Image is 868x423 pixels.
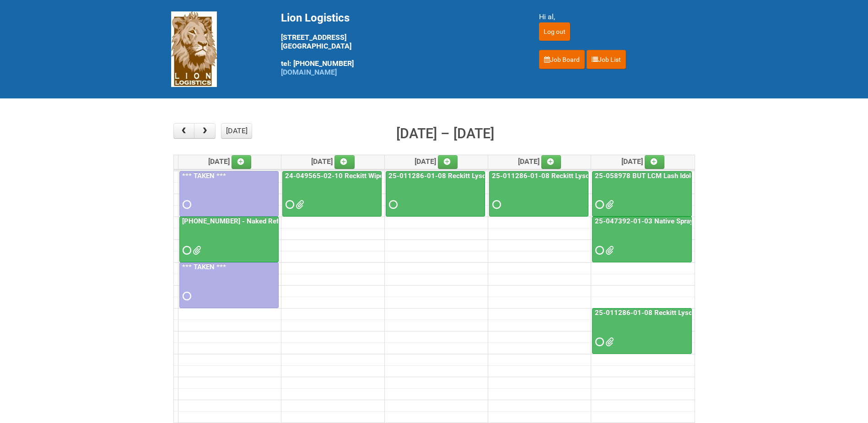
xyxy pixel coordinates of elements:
[193,247,199,254] span: MDN - 25-055556-01 (2).xlsx MDN - 25-055556-01.xlsx JNF - 25-055556-01.doc
[605,247,612,254] span: 25-047392-01-03 - MDN.xlsx 25-047392-01-03 JNF.DOC
[396,123,494,144] h2: [DATE] – [DATE]
[587,50,626,69] a: Job List
[593,309,749,317] a: 25-011286-01-08 Reckitt Lysol Laundry Scented
[334,155,355,169] a: Add an event
[438,155,458,169] a: Add an event
[539,50,585,69] a: Job Board
[539,22,570,41] input: Log out
[518,157,561,166] span: [DATE]
[183,293,189,299] span: Requested
[592,171,692,217] a: 25-058978 BUT LCM Lash Idole US / Retest
[180,217,313,225] a: [PHONE_NUMBER] - Naked Reformulation
[489,171,588,217] a: 25-011286-01-08 Reckitt Lysol Laundry Scented - BLINDING (hold slot)
[595,247,602,254] span: Requested
[183,201,189,208] span: Requested
[281,11,516,76] div: [STREET_ADDRESS] [GEOGRAPHIC_DATA] tel: [PHONE_NUMBER]
[283,172,441,180] a: 24-049565-02-10 Reckitt Wipes HUT Stages 1-3
[621,157,665,166] span: [DATE]
[593,172,733,180] a: 25-058978 BUT LCM Lash Idole US / Retest
[387,172,612,180] a: 25-011286-01-08 Reckitt Lysol Laundry Scented - BLINDING (hold slot)
[282,171,382,217] a: 24-049565-02-10 Reckitt Wipes HUT Stages 1-3
[490,172,716,180] a: 25-011286-01-08 Reckitt Lysol Laundry Scented - BLINDING (hold slot)
[389,201,395,208] span: Requested
[296,201,302,208] span: 24-049565-02-10 - LPF.xlsx 24-049565-02 Stage 3 YBM-237_final.pdf 24-049565-02 Stage 3 SBM-394_fi...
[492,201,499,208] span: Requested
[232,155,252,169] a: Add an event
[605,201,612,208] span: MDN (2) 25-058978-01-08.xlsx LPF 25-058978-01-08.xlsx CELL 1.pdf CELL 2.pdf CELL 3.pdf CELL 4.pdf...
[595,339,602,345] span: Requested
[183,247,189,254] span: Requested
[208,157,252,166] span: [DATE]
[179,217,279,262] a: [PHONE_NUMBER] - Naked Reformulation
[539,11,697,22] div: Hi al,
[281,11,350,24] span: Lion Logistics
[171,44,217,53] a: Lion Logistics
[605,339,612,345] span: 25-011286-01 - MDN (2).xlsx 25-011286-01-08 - JNF.DOC 25-011286-01 - MDN.xlsx
[221,123,252,139] button: [DATE]
[595,201,602,208] span: Requested
[281,68,337,76] a: [DOMAIN_NAME]
[415,157,458,166] span: [DATE]
[541,155,561,169] a: Add an event
[592,308,692,354] a: 25-011286-01-08 Reckitt Lysol Laundry Scented
[592,217,692,262] a: 25-047392-01-03 Native Spray Rapid Response
[311,157,355,166] span: [DATE]
[593,217,747,225] a: 25-047392-01-03 Native Spray Rapid Response
[171,11,217,87] img: Lion Logistics
[386,171,485,217] a: 25-011286-01-08 Reckitt Lysol Laundry Scented - BLINDING (hold slot)
[286,201,292,208] span: Requested
[645,155,665,169] a: Add an event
